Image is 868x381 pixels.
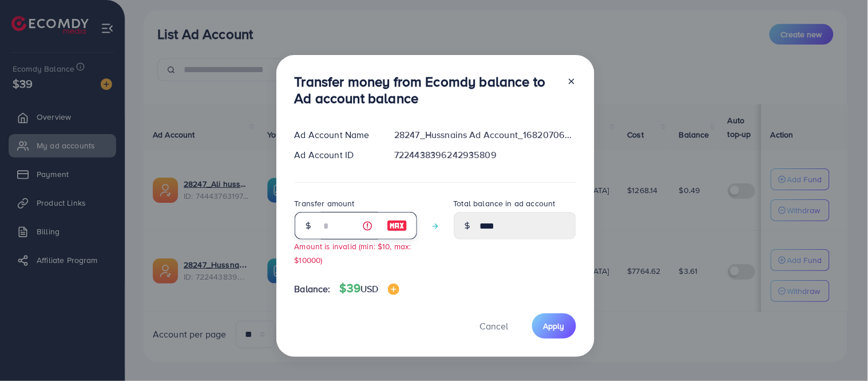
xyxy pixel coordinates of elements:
[295,282,331,296] span: Balance:
[360,282,378,295] span: USD
[295,198,355,209] label: Transfer amount
[286,148,386,162] div: Ad Account ID
[532,313,576,338] button: Apply
[480,320,509,332] span: Cancel
[385,128,585,142] div: 28247_Hussnains Ad Account_1682070647889
[385,148,585,162] div: 7224438396242935809
[388,284,399,295] img: image
[387,219,407,233] img: image
[295,241,411,265] small: Amount is invalid (min: $10, max: $10000)
[819,329,859,372] iframe: Chat
[286,128,386,142] div: Ad Account Name
[466,313,523,338] button: Cancel
[295,73,558,107] h3: Transfer money from Ecomdy balance to Ad account balance
[544,320,565,332] span: Apply
[454,198,556,209] label: Total balance in ad account
[340,281,399,296] h4: $39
